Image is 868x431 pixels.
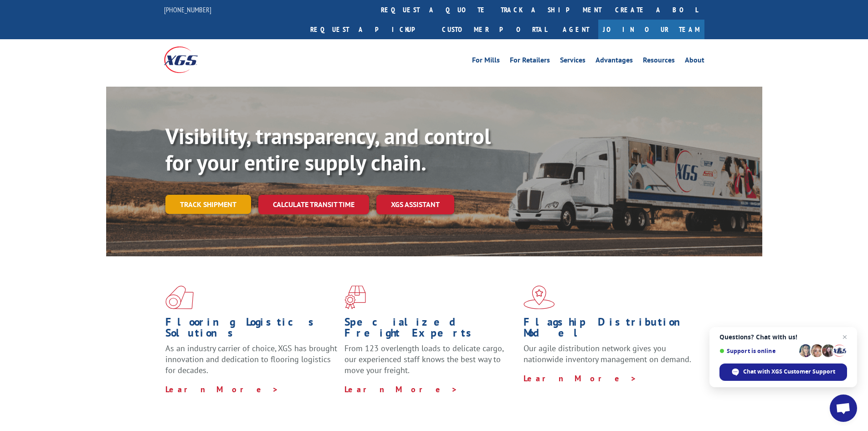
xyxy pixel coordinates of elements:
p: From 123 overlength loads to delicate cargo, our experienced staff knows the best way to move you... [344,343,517,384]
a: For Retailers [510,57,550,67]
a: Learn More > [165,384,279,395]
a: [PHONE_NUMBER] [164,5,211,14]
a: Calculate transit time [258,195,369,214]
b: Visibility, transparency, and control for your entire supply chain. [165,122,491,177]
a: Resources [643,57,675,67]
a: For Mills [472,57,500,67]
a: Learn More > [524,373,637,384]
a: Join Our Team [598,20,704,39]
h1: Flagship Distribution Model [524,317,696,343]
img: xgs-icon-total-supply-chain-intelligence-red [165,286,194,309]
img: xgs-icon-focused-on-flooring-red [344,286,366,309]
span: Chat with XGS Customer Support [743,368,835,376]
a: Request a pickup [303,20,435,39]
a: Advantages [596,57,633,67]
span: As an industry carrier of choice, XGS has brought innovation and dedication to flooring logistics... [165,343,337,375]
span: Chat with XGS Customer Support [719,363,847,381]
h1: Flooring Logistics Solutions [165,317,338,343]
span: Our agile distribution network gives you nationwide inventory management on demand. [524,343,691,364]
a: Services [560,57,586,67]
span: Support is online [719,348,796,354]
a: Open chat [830,395,857,422]
a: Customer Portal [435,20,554,39]
a: About [685,57,704,67]
img: xgs-icon-flagship-distribution-model-red [524,286,555,309]
a: Learn More > [344,384,458,395]
h1: Specialized Freight Experts [344,317,517,343]
a: Agent [554,20,598,39]
a: XGS ASSISTANT [376,195,454,214]
span: Questions? Chat with us! [719,333,847,341]
a: Track shipment [165,195,251,214]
